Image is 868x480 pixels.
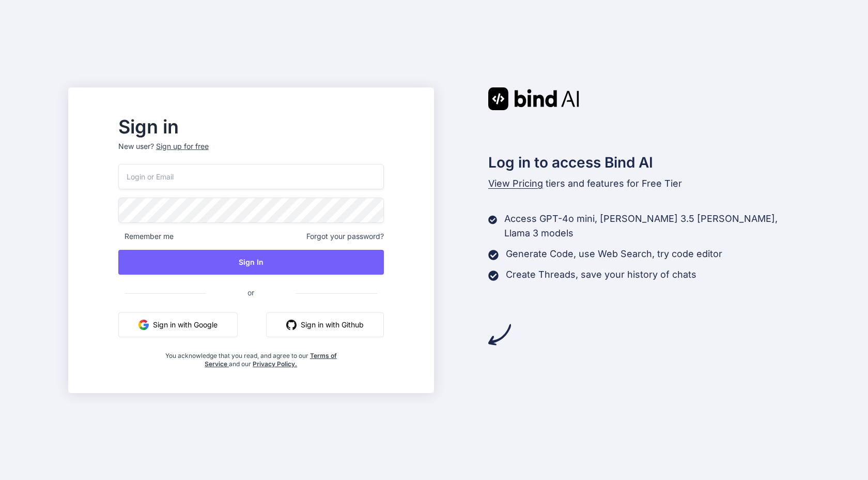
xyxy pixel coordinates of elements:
button: Sign in with Github [266,312,384,337]
p: Access GPT-4o mini, [PERSON_NAME] 3.5 [PERSON_NAME], Llama 3 models [504,212,800,241]
a: Privacy Policy. [253,360,297,368]
button: Sign in with Google [118,312,238,337]
span: Forgot your password? [306,231,384,242]
input: Login or Email [118,164,384,189]
p: Create Threads, save your history of chats [506,267,696,282]
span: View Pricing [488,178,543,189]
img: google [138,320,149,330]
p: tiers and features for Free Tier [488,176,800,191]
p: New user? [118,141,384,164]
img: github [286,320,297,330]
span: or [206,280,296,305]
img: arrow [488,323,511,346]
a: Terms of Service [205,352,337,368]
div: You acknowledge that you read, and agree to our and our [162,346,339,368]
img: Bind AI logo [488,87,579,110]
p: Generate Code, use Web Search, try code editor [506,247,722,261]
h2: Log in to access Bind AI [488,152,800,173]
button: Sign In [118,250,384,275]
div: Sign up for free [156,141,209,152]
span: Remember me [118,231,174,242]
h2: Sign in [118,118,384,135]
